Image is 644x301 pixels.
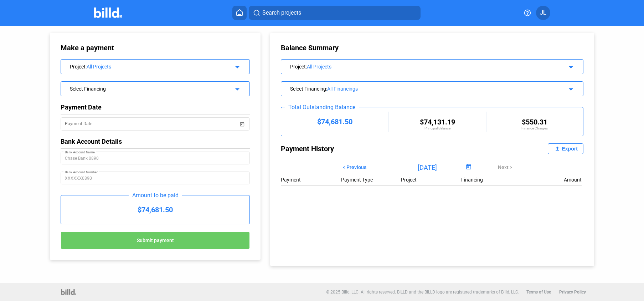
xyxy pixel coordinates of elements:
div: Payment Date [61,103,250,111]
img: Billd Company Logo [94,7,122,18]
div: All Projects [87,64,223,70]
div: Balance Summary [281,44,583,52]
mat-icon: arrow_drop_down [232,84,241,92]
div: All Financings [327,86,546,92]
div: $550.31 [486,118,583,126]
div: Amount to be paid [129,192,182,199]
p: | [555,290,556,295]
span: Search projects [262,9,301,17]
div: $74,681.50 [61,195,249,224]
div: Total Outstanding Balance [285,104,359,111]
span: Submit payment [137,238,174,244]
b: Terms of Use [526,290,551,295]
div: Make a payment [61,44,174,52]
mat-icon: arrow_drop_down [232,62,241,70]
b: Privacy Policy [559,290,586,295]
mat-icon: arrow_drop_down [566,84,574,92]
div: Payment Type [341,177,401,183]
div: $74,131.19 [389,118,486,126]
span: < Previous [343,164,366,170]
span: Next > [498,164,512,170]
div: $74,681.50 [281,117,388,126]
span: JL [540,9,546,17]
button: JL [536,6,550,20]
button: Export [548,143,583,154]
div: Project [290,62,546,70]
div: Payment [281,177,341,183]
div: Project [401,177,461,183]
button: Open calendar [464,163,473,172]
div: Bank Account Details [61,138,250,145]
div: Finance Charges [486,126,583,130]
div: Export [562,146,577,152]
span: : [86,64,87,70]
button: < Previous [338,161,372,173]
img: logo [61,289,76,295]
div: Amount [564,177,582,183]
div: Select Financing [70,85,223,92]
div: Project [70,62,223,70]
mat-icon: arrow_drop_down [566,62,574,70]
button: Next > [493,161,517,173]
button: Submit payment [61,231,250,249]
div: Financing [461,177,521,183]
p: © 2025 Billd, LLC. All rights reserved. BILLD and the BILLD logo are registered trademarks of Bil... [326,290,519,295]
div: Principal Balance [389,126,486,130]
span: : [326,86,327,92]
div: Select Financing [290,85,546,92]
button: Search projects [249,6,421,20]
div: All Projects [307,64,546,70]
button: Open calendar [239,116,246,123]
span: : [306,64,307,70]
div: Payment History [281,143,432,154]
mat-icon: file_upload [553,144,562,153]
